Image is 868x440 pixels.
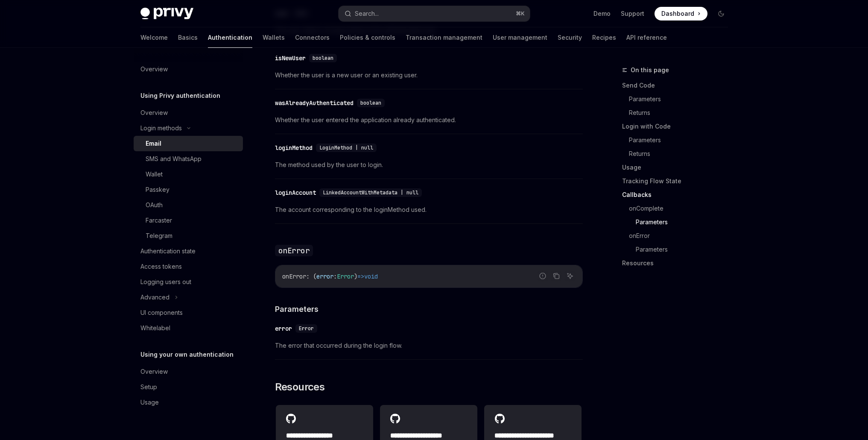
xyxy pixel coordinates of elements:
[551,270,562,282] button: Copy the contents from the code block
[355,9,379,19] div: Search...
[134,105,243,120] a: Overview
[140,123,182,133] div: Login methods
[364,273,378,280] span: void
[621,9,644,18] a: Support
[592,27,616,48] a: Recipes
[140,349,234,360] h5: Using your own authentication
[146,154,202,164] div: SMS and WhatsApp
[299,325,314,332] span: Error
[275,144,313,152] div: loginMethod
[134,259,243,274] a: Access tokens
[134,320,243,336] a: Whitelabel
[140,382,157,392] div: Setup
[661,9,694,18] span: Dashboard
[339,6,530,21] button: Search...⌘K
[140,397,159,408] div: Usage
[282,273,306,280] span: onError
[134,364,243,379] a: Overview
[316,273,333,280] span: error
[134,136,243,151] a: Email
[134,167,243,182] a: Wallet
[622,256,735,270] a: Resources
[140,8,193,20] img: dark logo
[593,9,611,18] a: Demo
[146,138,161,149] div: Email
[295,27,330,48] a: Connectors
[275,205,583,215] span: The account corresponding to the loginMethod used.
[275,245,313,256] code: onError
[337,273,354,280] span: Error
[134,395,243,410] a: Usage
[134,151,243,167] a: SMS and WhatsApp
[275,54,306,62] div: isNewUser
[622,174,735,188] a: Tracking Flow State
[629,92,735,106] a: Parameters
[323,189,418,196] span: LinkedAccountWithMetadata | null
[140,308,183,318] div: UI components
[146,169,163,179] div: Wallet
[134,182,243,197] a: Passkey
[306,273,316,280] span: : (
[275,160,583,170] span: The method used by the user to login.
[360,100,381,106] span: boolean
[636,243,735,256] a: Parameters
[629,133,735,147] a: Parameters
[629,147,735,161] a: Returns
[140,91,220,101] h5: Using Privy authentication
[313,55,333,62] span: boolean
[275,324,292,333] div: error
[629,202,735,215] a: onComplete
[134,274,243,290] a: Logging users out
[333,273,337,280] span: :
[178,27,198,48] a: Basics
[714,7,728,21] button: Toggle dark mode
[134,305,243,320] a: UI components
[146,231,172,241] div: Telegram
[626,27,667,48] a: API reference
[629,229,735,243] a: onError
[146,215,172,226] div: Farcaster
[140,108,168,118] div: Overview
[140,27,168,48] a: Welcome
[134,62,243,77] a: Overview
[134,197,243,213] a: OAuth
[558,27,582,48] a: Security
[622,120,735,133] a: Login with Code
[622,188,735,202] a: Callbacks
[140,323,170,333] div: Whitelabel
[140,261,182,272] div: Access tokens
[140,292,170,302] div: Advanced
[275,115,583,125] span: Whether the user entered the application already authenticated.
[140,277,191,287] div: Logging users out
[537,270,548,282] button: Report incorrect code
[134,213,243,228] a: Farcaster
[493,27,547,48] a: User management
[622,161,735,174] a: Usage
[134,228,243,243] a: Telegram
[275,70,583,80] span: Whether the user is a new user or an existing user.
[146,185,170,195] div: Passkey
[275,303,319,315] span: Parameters
[564,270,576,282] button: Ask AI
[354,273,357,280] span: )
[275,188,316,197] div: loginAccount
[319,144,373,151] span: LoginMethod | null
[340,27,395,48] a: Policies & controls
[357,273,364,280] span: =>
[275,99,354,107] div: wasAlreadyAuthenticated
[208,27,252,48] a: Authentication
[146,200,163,210] div: OAuth
[263,27,285,48] a: Wallets
[636,215,735,229] a: Parameters
[140,367,168,377] div: Overview
[140,246,196,256] div: Authentication state
[406,27,482,48] a: Transaction management
[134,243,243,259] a: Authentication state
[134,379,243,395] a: Setup
[275,340,583,351] span: The error that occurred during the login flow.
[622,79,735,92] a: Send Code
[631,65,669,75] span: On this page
[516,10,525,17] span: ⌘ K
[275,380,325,394] span: Resources
[629,106,735,120] a: Returns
